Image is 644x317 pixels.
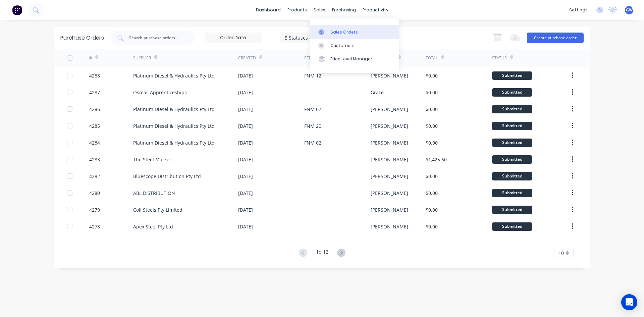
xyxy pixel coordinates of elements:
div: 4278 [89,223,100,230]
div: 4279 [89,206,100,213]
div: FNM 07 [304,106,321,113]
div: [PERSON_NAME] [371,173,408,180]
div: Submitted [492,155,532,164]
div: [PERSON_NAME] [371,139,408,146]
div: Reference [304,55,326,61]
div: 4284 [89,139,100,146]
div: Platinum Diesel & Hydraulics Pty Ltd [133,139,215,146]
div: productivity [359,5,392,15]
div: 1 of 12 [316,248,328,258]
div: FNM 20 [304,122,321,129]
button: Create purchase order [527,33,584,43]
div: $0.00 [426,190,438,197]
div: 4287 [89,89,100,96]
div: Submitted [492,172,532,180]
div: [DATE] [238,156,253,163]
a: Customers [310,39,399,52]
div: 4282 [89,173,100,180]
div: Submitted [492,189,532,197]
div: Total [426,55,438,61]
div: Bluescope Distribution Pty Ltd [133,173,201,180]
div: [DATE] [238,106,253,113]
div: 4288 [89,72,100,79]
div: Sales Orders [330,29,358,35]
div: sales [310,5,329,15]
input: Search purchase orders... [128,35,184,41]
div: Platinum Diesel & Hydraulics Pty Ltd [133,106,215,113]
div: [DATE] [238,139,253,146]
div: Price Level Manager [330,56,372,62]
div: [DATE] [238,89,253,96]
div: [PERSON_NAME] [371,190,408,197]
span: 10 [558,250,564,257]
div: Osmac Apprenticeships [133,89,187,96]
div: $0.00 [426,122,438,129]
div: Apex Steel Pty Ltd [133,223,173,230]
div: [PERSON_NAME] [371,206,408,213]
span: GW [626,7,633,13]
div: Created [238,55,256,61]
div: $0.00 [426,223,438,230]
div: Submitted [492,206,532,214]
a: dashboard [253,5,284,15]
div: Status [492,55,507,61]
div: Supplier [133,55,151,61]
div: Purchase Orders [60,34,104,42]
div: $0.00 [426,106,438,113]
img: Factory [12,5,22,15]
div: [DATE] [238,173,253,180]
div: Customers [330,43,355,49]
div: ABL DISTRIBUTION [133,190,175,197]
div: [DATE] [238,72,253,79]
div: FNM 12 [304,72,321,79]
a: Sales Orders [310,25,399,39]
div: [DATE] [238,223,253,230]
div: [PERSON_NAME] [371,72,408,79]
div: 5 Statuses [285,34,333,41]
div: purchasing [329,5,359,15]
div: Submitted [492,122,532,130]
div: $0.00 [426,89,438,96]
div: Open Intercom Messenger [621,294,637,310]
div: $0.00 [426,139,438,146]
div: Submitted [492,222,532,231]
div: 4280 [89,190,100,197]
div: [DATE] [238,190,253,197]
div: $0.00 [426,173,438,180]
div: 4285 [89,122,100,129]
div: $0.00 [426,72,438,79]
div: [PERSON_NAME] [371,223,408,230]
div: 4283 [89,156,100,163]
div: [PERSON_NAME] [371,156,408,163]
div: Coil Steels Pty Limited [133,206,182,213]
a: Price Level Manager [310,52,399,66]
div: $0.00 [426,206,438,213]
div: products [284,5,310,15]
div: Platinum Diesel & Hydraulics Pty Ltd [133,122,215,129]
div: # [89,55,92,61]
div: The Steel Market [133,156,171,163]
div: Submitted [492,139,532,147]
div: [PERSON_NAME] [371,106,408,113]
div: Platinum Diesel & Hydraulics Pty Ltd [133,72,215,79]
input: Order Date [205,33,261,43]
div: FNM 02 [304,139,321,146]
div: Submitted [492,71,532,80]
div: [DATE] [238,122,253,129]
div: Submitted [492,105,532,113]
div: [DATE] [238,206,253,213]
div: 4286 [89,106,100,113]
div: settings [566,5,591,15]
div: [PERSON_NAME] [371,122,408,129]
div: $1,425.60 [426,156,447,163]
div: Submitted [492,88,532,97]
div: Grace [371,89,384,96]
